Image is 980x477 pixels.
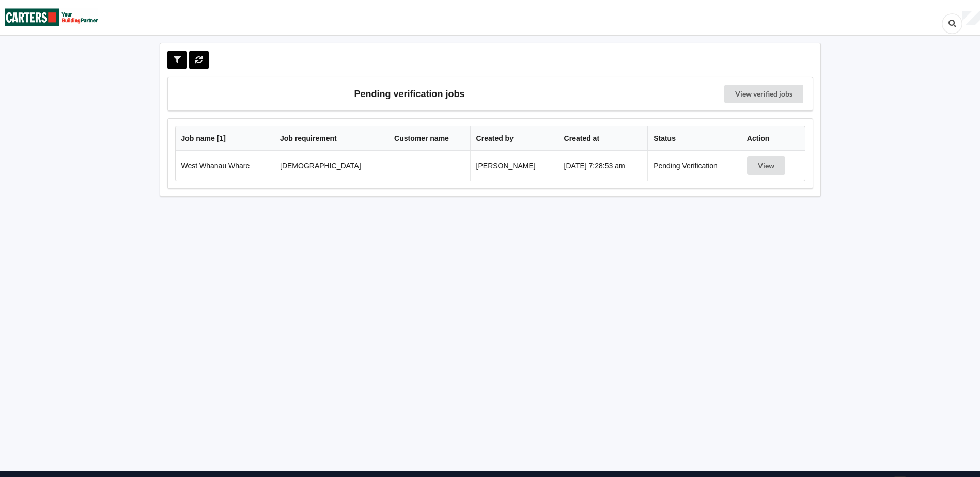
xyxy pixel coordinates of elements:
[175,85,644,103] h3: Pending verification jobs
[558,126,648,151] th: Created at
[724,85,803,103] a: View verified jobs
[176,126,274,151] th: Job name [ 1 ]
[741,126,805,151] th: Action
[647,126,741,151] th: Status
[470,126,558,151] th: Created by
[558,151,648,181] td: [DATE] 7:28:53 am
[274,126,388,151] th: Job requirement
[274,151,388,181] td: [DEMOGRAPHIC_DATA]
[647,151,741,181] td: Pending Verification
[747,162,787,170] a: View
[747,156,785,175] button: View
[5,1,98,34] img: Carters
[176,151,274,181] td: West Whanau Whare
[962,11,980,25] div: User Profile
[470,151,558,181] td: [PERSON_NAME]
[388,126,470,151] th: Customer name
